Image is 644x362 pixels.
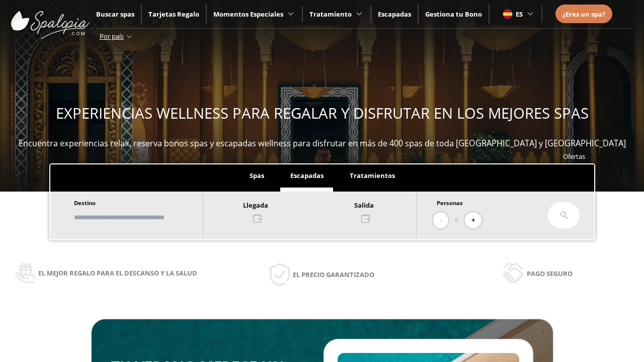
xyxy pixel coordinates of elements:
span: 0 [455,215,458,226]
span: EXPERIENCIAS WELLNESS PARA REGALAR Y DISFRUTAR EN LOS MEJORES SPAS [56,103,589,123]
span: Destino [74,199,96,207]
span: Por país [100,32,124,41]
span: El mejor regalo para el descanso y la salud [38,267,197,279]
button: - [433,212,448,229]
button: + [465,212,481,229]
span: Encuentra experiencias relax, reserva bonos spas y escapadas wellness para disfrutar en más de 40... [19,138,626,149]
span: Spas [250,171,264,180]
a: Ofertas [563,152,585,161]
span: Escapadas [290,171,324,180]
span: El precio garantizado [293,269,374,280]
a: Buscar spas [96,10,134,19]
span: Personas [437,199,463,207]
a: Tarjetas Regalo [148,10,199,19]
a: Gestiona tu Bono [425,10,482,19]
span: Pago seguro [527,268,573,279]
img: ImgLogoSpalopia.BvClDcEz.svg [11,1,90,39]
a: ¿Eres un spa? [562,9,605,20]
span: ¿Eres un spa? [562,10,605,19]
span: Tratamientos [350,171,395,180]
a: Escapadas [378,10,411,19]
